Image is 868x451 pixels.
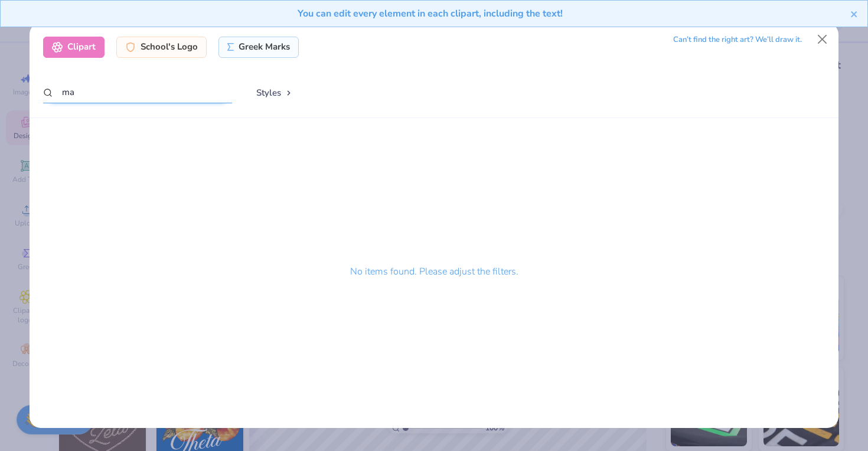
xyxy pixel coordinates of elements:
[673,30,802,50] div: Can’t find the right art? We’ll draw it.
[43,37,105,58] div: Clipart
[218,37,299,58] div: Greek Marks
[350,264,518,279] p: No items found. Please adjust the filters.
[9,6,850,21] div: You can edit every element in each clipart, including the text!
[850,6,859,21] button: close
[244,81,305,104] button: Styles
[116,37,207,58] div: School's Logo
[43,81,232,103] input: Search by name
[811,28,834,51] button: Close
